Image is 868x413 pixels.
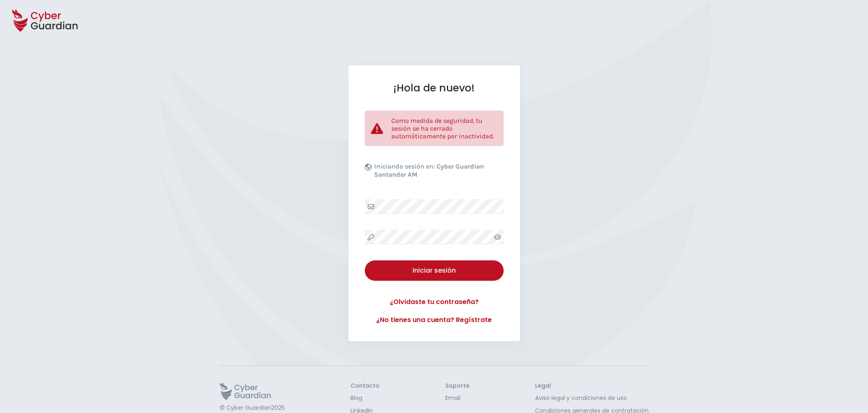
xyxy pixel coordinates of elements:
div: Iniciar sesión [371,266,498,275]
h3: Contacto [350,382,379,390]
button: Iniciar sesión [365,260,504,281]
h1: ¡Hola de nuevo! [365,82,504,94]
a: Aviso legal y condiciones de uso [535,394,649,402]
a: Blog [350,394,379,402]
h3: Soporte [445,382,469,390]
a: Email [445,394,469,402]
a: ¿Olvidaste tu contraseña? [365,297,504,307]
p: Iniciando sesión en: [374,162,502,183]
a: ¿No tienes una cuenta? Regístrate [365,315,504,325]
p: Como medida de seguridad, tu sesión se ha cerrado automáticamente por inactividad. [391,117,498,140]
h3: Legal [535,382,649,390]
p: © Cyber Guardian 2025 [220,404,285,412]
b: Cyber Guardian Santander AM [374,162,484,178]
